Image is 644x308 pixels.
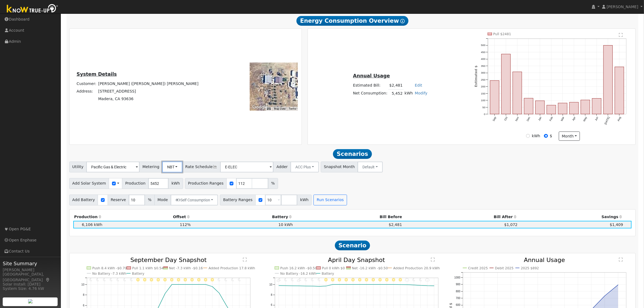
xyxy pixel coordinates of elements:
input: Select a Rate Schedule [220,162,273,172]
td: Customer: [76,80,97,87]
text: Estimated $ [474,65,478,87]
label: $ [550,133,552,139]
text:  [431,257,435,262]
text: 50 [483,106,486,109]
span: % [268,178,278,189]
text: Feb [549,116,553,122]
rect: onclick="" [524,98,533,114]
button: Self Consumption [171,195,218,205]
img: Google [251,104,269,111]
text: Aug [617,116,622,122]
i: 12AM - PartlyCloudy [277,278,281,281]
text: Added Production 17.8 kWh [209,266,255,270]
circle: onclick="" [352,283,354,286]
i: 9AM - Clear [150,278,153,281]
a: Map [45,278,50,282]
i: 8PM - MostlyClear [412,278,415,281]
i: 12PM - Clear [170,278,173,281]
text: Push 8.4 kWh -$0.70 [92,266,127,270]
text:  [619,33,623,37]
div: Solar Install: [DATE] [3,281,58,287]
span: Scenarios [333,149,372,159]
button: NBT [162,162,183,172]
i: 12AM - Clear [89,278,92,281]
text: 300 [481,71,486,74]
text: Jan [538,116,542,121]
span: Savings [602,215,618,219]
span: Rate Schedule [182,162,220,172]
span: [PERSON_NAME] [607,5,638,9]
span: kWh [297,195,312,205]
circle: onclick="" [339,283,341,286]
circle: onclick="" [298,285,300,287]
circle: onclick="" [365,283,368,286]
rect: onclick="" [513,72,522,114]
text: Debit 2025 [495,266,514,270]
i: 4PM - MostlyClear [385,278,388,281]
i: 8AM - Clear [331,278,334,281]
span: $2,481 [389,222,402,227]
circle: onclick="" [318,285,321,287]
input: kWh [526,134,530,138]
text: Dec [526,116,531,122]
span: $1,409 [610,222,623,227]
text: Sep [492,116,497,122]
td: Madera, CA 93636 [97,95,200,103]
rect: onclick="" [570,102,579,114]
text: 10 [269,283,273,286]
span: Utility [69,162,87,172]
text: 6 [271,304,272,307]
span: Adder [273,162,291,172]
span: kWh [168,178,183,189]
text: Net -7.3 kWh -$0.16 [169,266,203,270]
circle: onclick="" [433,285,435,287]
td: kWh [404,90,414,97]
td: Address: [76,88,97,95]
i: 4AM - Clear [116,278,119,281]
i: 5PM - Clear [204,278,207,281]
circle: onclick="" [305,285,307,287]
a: Open this area in Google Maps (opens a new window) [251,104,269,111]
input: Select a Utility [86,162,140,172]
button: ACC Plus [290,162,319,172]
circle: onclick="" [278,284,280,287]
i: 6PM - Clear [211,278,214,281]
i: 7PM - Clear [218,278,220,281]
text: [DATE] [604,116,610,125]
text: 250 [481,78,486,81]
span: Add Solar System [69,178,109,189]
text: No Battery -7.3 kWh [92,271,126,276]
rect: onclick="" [490,81,499,114]
i: 5PM - MostlyClear [392,278,395,281]
td: 10 kWh [192,221,294,228]
circle: onclick="" [171,283,173,286]
u: System Details [77,71,117,77]
text: 150 [481,92,486,95]
text: 1000 [454,276,461,279]
text: 100 [481,99,486,102]
i: 6PM - MostlyClear [399,278,402,281]
text: Nov [515,116,519,122]
u: Annual Usage [353,73,390,78]
text: Battery [132,271,144,276]
i: 7AM - MostlyClear [324,278,328,281]
circle: onclick="" [359,283,361,286]
circle: onclick="" [218,292,220,294]
img: retrieve [28,299,32,303]
text: No Battery -16.2 kWh [280,271,316,276]
circle: onclick="" [399,284,401,286]
input: $ [544,134,548,138]
text: Mar [560,116,565,122]
circle: onclick="" [426,285,428,287]
i: 2PM - MostlyClear [372,278,375,281]
td: Estimated Bill: [352,82,388,90]
i: 11AM - Clear [163,278,167,281]
th: Offset [103,213,192,221]
span: Production [122,178,148,189]
div: [PERSON_NAME] [3,267,58,273]
text: 2025 $892 [521,266,539,270]
i: 9PM - Clear [231,278,234,281]
text: 10 [81,283,85,286]
button: month [559,132,580,141]
circle: onclick="" [164,293,166,295]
